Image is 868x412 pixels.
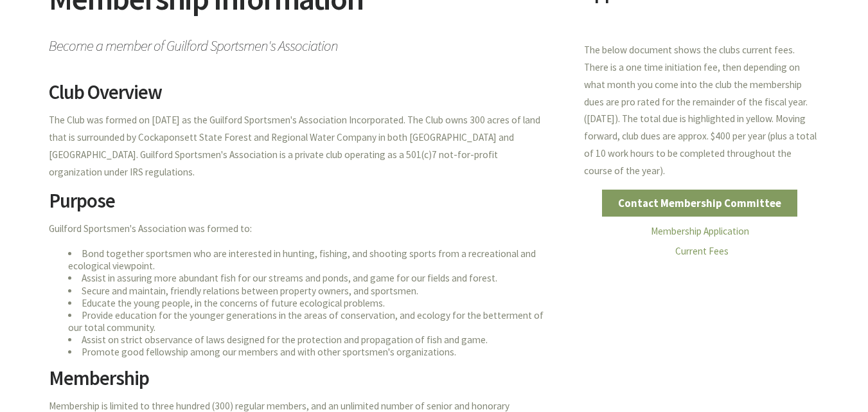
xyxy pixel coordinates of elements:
[602,190,798,217] a: Contact Membership Committee
[68,297,552,309] li: Educate the young people, in the concerns of future ecological problems.
[675,245,729,257] a: Current Fees
[584,42,820,180] p: The below document shows the clubs current fees. There is a one time initiation fee, then dependi...
[68,309,552,334] li: Provide education for the younger generations in the areas of conservation, and ecology for the b...
[68,346,552,358] li: Promote good fellowship among our members and with other sportsmen's organizations.
[651,225,749,237] a: Membership Application
[68,247,552,272] li: Bond together sportsmen who are interested in hunting, fishing, and shooting sports from a recrea...
[49,220,552,238] p: Guilford Sportsmen's Association was formed to:
[68,272,552,284] li: Assist in assuring more abundant fish for our streams and ponds, and game for our fields and forest.
[49,112,552,181] p: The Club was formed on [DATE] as the Guilford Sportsmen's Association Incorporated. The Club owns...
[49,82,552,112] h2: Club Overview
[68,285,552,297] li: Secure and maintain, friendly relations between property owners, and sportsmen.
[68,334,552,346] li: Assist on strict observance of laws designed for the protection and propagation of fish and game.
[49,191,552,220] h2: Purpose
[49,368,552,398] h2: Membership
[49,31,552,53] span: Become a member of Guilford Sportsmen's Association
